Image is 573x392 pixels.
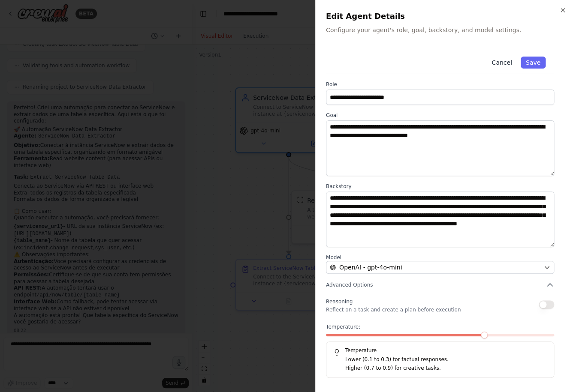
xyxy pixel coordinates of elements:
[326,281,373,288] span: Advanced Options
[486,57,517,69] button: Cancel
[333,347,547,354] h5: Temperature
[326,254,554,261] label: Model
[326,183,554,190] label: Backstory
[326,10,563,22] h2: Edit Agent Details
[339,263,402,272] span: OpenAI - gpt-4o-mini
[326,323,360,330] span: Temperature:
[345,356,547,364] p: Lower (0.1 to 0.3) for factual responses.
[521,57,546,69] button: Save
[326,306,461,313] p: Reflect on a task and create a plan before execution
[326,299,353,305] span: Reasoning
[326,112,554,119] label: Goal
[345,364,547,373] p: Higher (0.7 to 0.9) for creative tasks.
[326,281,554,289] button: Advanced Options
[326,81,554,88] label: Role
[326,261,554,274] button: OpenAI - gpt-4o-mini
[326,26,563,34] p: Configure your agent's role, goal, backstory, and model settings.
